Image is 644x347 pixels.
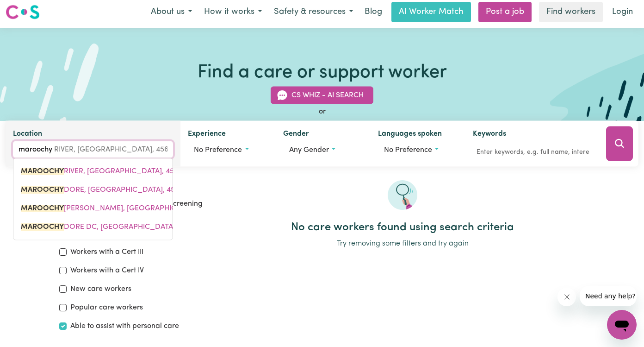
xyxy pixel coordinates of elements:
[220,238,585,249] p: Try removing some filters and try again
[6,4,40,20] img: Careseekers logo
[473,145,593,159] input: Enter keywords, e.g. full name, interests
[70,284,131,295] label: New care workers
[283,128,309,141] label: Gender
[13,128,42,141] label: Location
[384,146,432,154] span: No preference
[6,1,40,23] a: Careseekers logo
[6,106,638,117] div: or
[21,186,183,194] span: DORE, [GEOGRAPHIC_DATA], 4558
[607,310,637,340] iframe: Button to launch messaging window
[70,302,143,313] label: Popular care workers
[194,146,242,154] span: No preference
[21,223,64,231] mark: MAROOCHY
[607,2,638,22] a: Login
[13,158,173,240] div: menu-options
[391,2,471,22] a: AI Worker Match
[220,221,585,234] h2: No care workers found using search criteria
[21,205,64,212] mark: MAROOCHY
[21,168,64,175] mark: MAROOCHY
[70,246,143,258] label: Workers with a Cert III
[198,62,447,84] h1: Find a care or support worker
[378,128,442,141] label: Languages spoken
[539,2,603,22] a: Find workers
[21,168,180,175] span: RIVER, [GEOGRAPHIC_DATA], 4561
[378,141,458,159] button: Worker language preferences
[13,141,173,158] input: Enter a suburb
[268,2,359,22] button: Safety & resources
[188,128,226,141] label: Experience
[580,286,637,306] iframe: Message from company
[13,181,173,199] a: MAROOCHYDORE, Queensland, 4558
[13,162,173,181] a: MAROOCHY RIVER, Queensland, 4561
[13,199,173,218] a: MAROOCHYDORE BC, Queensland, 4558
[606,126,633,161] button: Search
[145,2,198,22] button: About us
[478,2,532,22] a: Post a job
[473,128,506,141] label: Keywords
[70,321,179,332] label: Able to assist with personal care
[283,141,363,159] button: Worker gender preference
[289,146,329,154] span: Any gender
[21,205,222,212] span: [PERSON_NAME], [GEOGRAPHIC_DATA], 4558
[271,87,373,104] button: CS Whiz - AI Search
[198,2,268,22] button: How it works
[21,186,64,194] mark: MAROOCHY
[70,265,144,276] label: Workers with a Cert IV
[188,141,268,159] button: Worker experience options
[359,2,388,22] a: Blog
[21,223,196,231] span: DORE DC, [GEOGRAPHIC_DATA], 4558
[13,218,173,236] a: MAROOCHYDORE DC, Queensland, 4558
[557,288,576,306] iframe: Close message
